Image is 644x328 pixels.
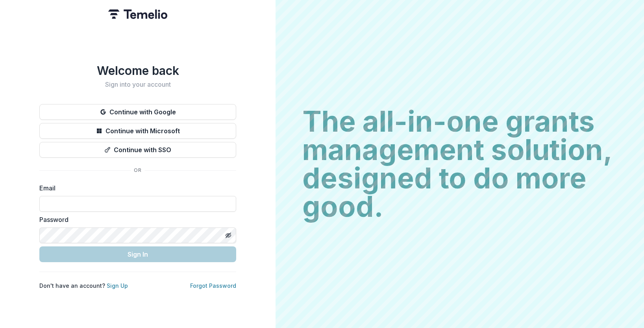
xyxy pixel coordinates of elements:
[107,282,128,289] a: Sign Up
[39,81,236,88] h2: Sign into your account
[190,282,236,289] a: Forgot Password
[222,229,235,242] button: Toggle password visibility
[39,63,236,78] h1: Welcome back
[39,142,236,158] button: Continue with SSO
[39,104,236,120] button: Continue with Google
[39,183,231,193] label: Email
[108,9,167,19] img: Temelio
[39,123,236,139] button: Continue with Microsoft
[39,281,128,290] p: Don't have an account?
[39,215,231,224] label: Password
[39,246,236,262] button: Sign In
